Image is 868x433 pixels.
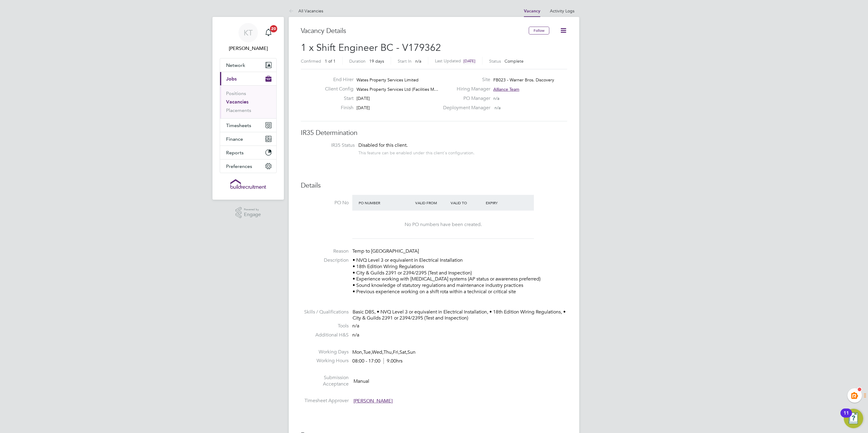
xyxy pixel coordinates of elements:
[493,96,499,101] span: n/a
[524,8,540,14] a: Vacancy
[439,77,490,83] label: Site
[301,248,349,254] label: Reason
[398,58,412,64] label: Start In
[352,323,359,329] span: n/a
[220,146,276,159] button: Reports
[226,163,252,169] span: Preferences
[415,58,421,64] span: n/a
[383,349,393,355] span: Thu,
[301,309,349,315] label: Skills / Qualifications
[363,349,372,355] span: Tue,
[220,85,276,118] div: Jobs
[358,149,475,156] div: This feature can be enabled under this client's configuration.
[226,76,237,82] span: Jobs
[226,62,245,68] span: Network
[463,58,475,64] span: [DATE]
[301,200,349,206] label: PO No
[357,87,438,92] span: Wates Property Services Ltd (Facilities M…
[320,105,353,111] label: Finish
[220,119,276,132] button: Timesheets
[399,349,407,355] span: Sat,
[244,29,253,37] span: KT
[230,179,266,189] img: buildrec-logo-retina.png
[220,179,277,189] a: Go to home page
[414,197,449,208] div: Valid From
[301,181,567,190] h3: Details
[352,332,359,338] span: n/a
[393,349,399,355] span: Fri,
[301,27,529,35] h3: Vacancy Details
[353,257,567,295] p: • NVQ Level 3 or equivalent in Electrical Installation • 18th Edition Wiring Regulations • City &...
[226,123,251,128] span: Timesheets
[301,375,349,387] label: Submission Acceptance
[439,95,490,102] label: PO Manager
[358,221,528,228] div: No PO numbers have been created.
[270,25,277,32] span: 20
[220,72,276,85] button: Jobs
[493,87,519,92] span: Alliance Team
[349,58,366,64] label: Duration
[220,58,276,72] button: Network
[320,95,353,102] label: Start
[495,105,501,110] span: n/a
[484,197,520,208] div: Expiry
[289,8,323,14] a: All Vacancies
[226,107,251,113] a: Placements
[226,90,246,96] a: Positions
[352,358,403,364] div: 08:00 - 17:00
[301,332,349,338] label: Additional H&S
[226,99,248,105] a: Vacancies
[220,23,277,52] a: KT[PERSON_NAME]
[843,413,849,421] div: 11
[449,197,485,208] div: Valid To
[357,77,419,83] span: Wates Property Services Limited
[505,58,524,64] span: Complete
[301,129,567,137] h3: IR35 Determination
[301,58,321,64] label: Confirmed
[372,349,383,355] span: Wed,
[357,105,370,110] span: [DATE]
[220,45,277,52] span: Kiera Troutt
[320,77,353,83] label: End Hirer
[407,349,416,355] span: Sun
[235,207,261,218] a: Powered byEngage
[353,309,567,322] div: Basic DBS, • NVQ Level 3 or equivalent in Electrical Installation, • 18th Edition Wiring Regulati...
[220,159,276,173] button: Preferences
[357,197,414,208] div: PO Number
[244,212,261,217] span: Engage
[226,136,243,142] span: Finance
[439,105,490,111] label: Deployment Manager
[307,142,355,149] label: IR35 Status
[357,96,370,101] span: [DATE]
[358,142,408,148] span: Disabled for this client.
[844,409,863,428] button: Open Resource Center, 11 new notifications
[301,323,349,329] label: Tools
[550,8,574,14] a: Activity Logs
[220,132,276,146] button: Finance
[383,358,403,364] span: 9.00hrs
[435,58,461,64] label: Last Updated
[529,27,549,34] button: Follow
[493,77,554,83] span: FB023 - Warner Bros. Discovery
[439,86,490,92] label: Hiring Manager
[352,349,363,355] span: Mon,
[369,58,384,64] span: 19 days
[212,17,284,200] nav: Main navigation
[262,23,275,42] a: 20
[244,207,261,212] span: Powered by
[301,349,349,355] label: Working Days
[325,58,336,64] span: 1 of 1
[301,42,441,54] span: 1 x Shift Engineer BC - V179362
[226,150,244,156] span: Reports
[301,358,349,364] label: Working Hours
[320,86,353,92] label: Client Config
[353,398,393,404] span: [PERSON_NAME]
[353,378,369,384] span: Manual
[301,257,349,264] label: Description
[352,248,419,254] span: Temp to [GEOGRAPHIC_DATA]
[301,398,349,404] label: Timesheet Approver
[489,58,501,64] label: Status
